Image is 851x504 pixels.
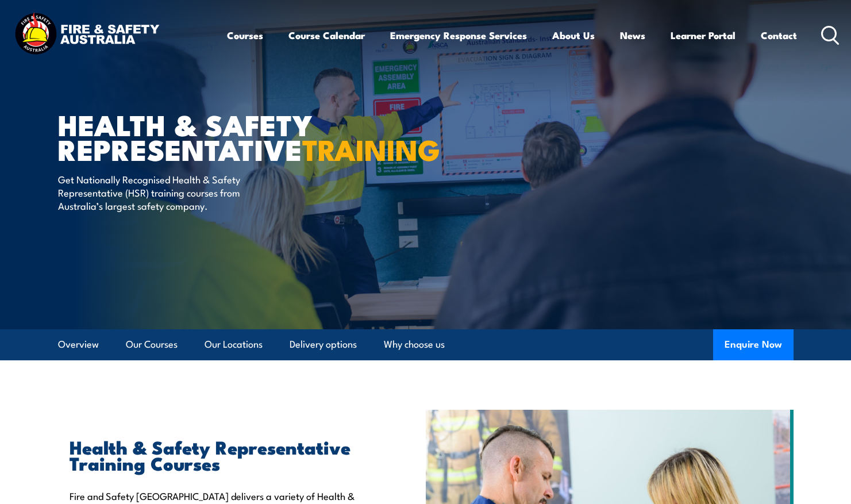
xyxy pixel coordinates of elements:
button: Enquire Now [713,329,794,360]
h2: Health & Safety Representative Training Courses [70,438,373,471]
a: About Us [552,20,595,51]
strong: TRAINING [302,126,440,171]
a: Learner Portal [671,20,736,51]
a: Why choose us [384,329,445,360]
a: Emergency Response Services [390,20,527,51]
a: Contact [761,20,797,51]
a: Our Courses [126,329,178,360]
a: Course Calendar [288,20,365,51]
a: Overview [58,329,99,360]
a: News [620,20,645,51]
p: Get Nationally Recognised Health & Safety Representative (HSR) training courses from Australia’s ... [58,172,268,213]
a: Delivery options [290,329,357,360]
a: Courses [227,20,263,51]
h1: Health & Safety Representative [58,111,342,161]
a: Our Locations [205,329,263,360]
